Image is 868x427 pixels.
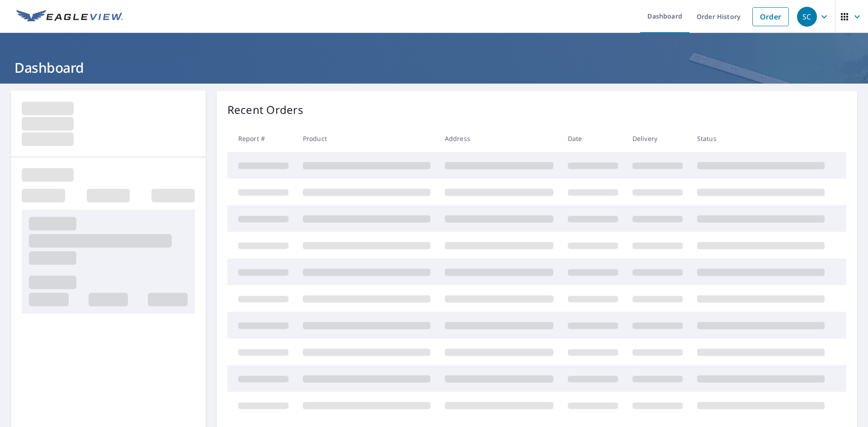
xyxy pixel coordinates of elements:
th: Product [296,125,438,152]
div: SC [797,7,817,27]
th: Address [438,125,561,152]
a: Order [752,7,789,26]
img: EV Logo [16,10,123,23]
th: Delivery [625,125,690,152]
th: Report # [227,125,296,152]
h1: Dashboard [11,58,857,77]
th: Date [561,125,625,152]
p: Recent Orders [227,102,303,118]
th: Status [690,125,832,152]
